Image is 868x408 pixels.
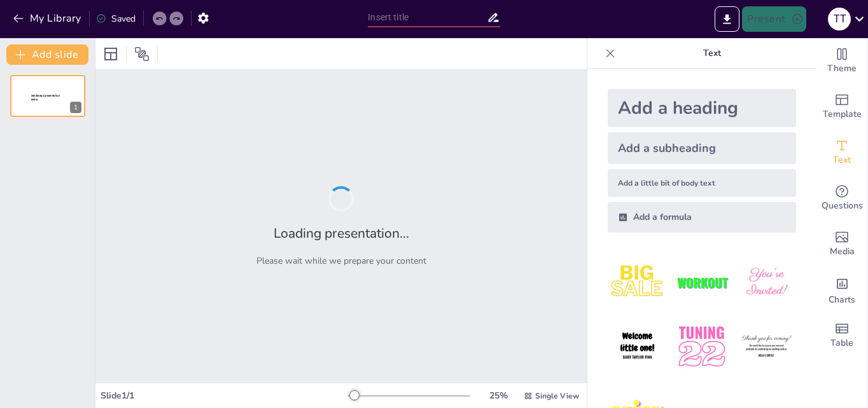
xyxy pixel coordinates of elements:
div: Layout [101,44,121,64]
span: Questions [822,199,863,213]
button: My Library [10,8,87,29]
img: 2.jpeg [672,253,731,312]
div: Add a formula [608,202,796,233]
div: Т Т [828,8,851,31]
button: Export to PowerPoint [715,6,739,32]
img: 6.jpeg [737,317,796,376]
div: Add a heading [608,89,796,127]
span: Theme [827,62,857,76]
div: Add charts and graphs [816,267,867,313]
span: Text [833,153,851,167]
p: Please wait while we prepare your content [256,255,426,267]
span: Sendsteps presentation editor [31,94,60,101]
div: Slide 1 / 1 [101,390,348,402]
button: Present [742,6,806,32]
span: Table [830,336,853,350]
div: Add ready made slides [816,84,867,130]
span: Charts [829,293,855,307]
button: Add slide [6,44,88,65]
div: Add images, graphics, shapes or video [816,221,867,267]
div: 25 % [483,390,514,402]
p: Text [620,38,804,69]
button: Т Т [828,6,851,32]
div: Saved [96,13,136,25]
img: 5.jpeg [672,317,731,376]
div: 1 [70,102,81,113]
div: Add a little bit of body text [608,169,796,197]
div: 1 [10,75,85,117]
span: Position [134,46,150,62]
div: Change the overall theme [816,38,867,84]
img: 3.jpeg [737,253,796,312]
span: Media [830,245,855,259]
h2: Loading presentation... [274,224,409,242]
span: Single View [535,391,579,401]
div: Add a subheading [608,132,796,164]
input: Insert title [368,8,486,27]
div: Add a table [816,313,867,358]
img: 4.jpeg [608,317,667,376]
div: Add text boxes [816,130,867,175]
span: Template [823,107,862,121]
div: Get real-time input from your audience [816,175,867,221]
img: 1.jpeg [608,253,667,312]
